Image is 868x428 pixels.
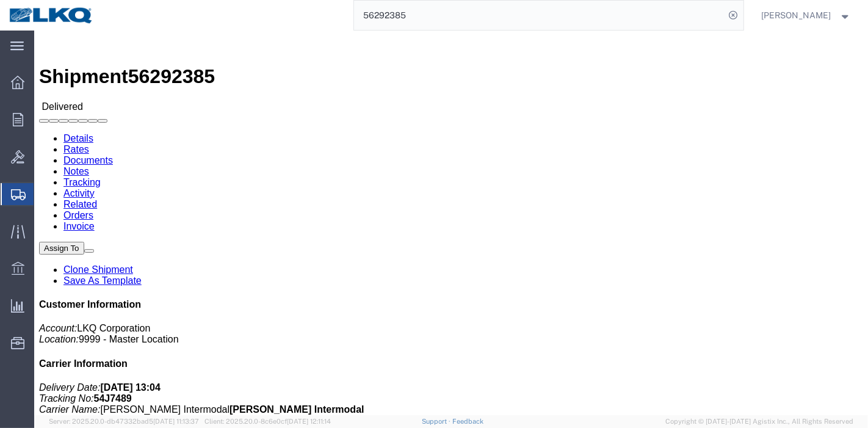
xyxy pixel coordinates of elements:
span: Client: 2025.20.0-8c6e0cf [204,418,331,425]
a: Feedback [452,418,483,425]
iframe: To enrich screen reader interactions, please activate Accessibility in Grammarly extension settings [34,31,868,415]
button: [PERSON_NAME] [761,8,852,23]
span: [DATE] 11:13:37 [153,418,199,425]
span: [DATE] 12:11:14 [287,418,331,425]
input: Search for shipment number, reference number [354,1,725,30]
span: Server: 2025.20.0-db47332bad5 [49,418,199,425]
a: Support [422,418,452,425]
span: Copyright © [DATE]-[DATE] Agistix Inc., All Rights Reserved [665,416,853,427]
span: Praveen Nagaraj [762,9,831,22]
img: logo [9,6,94,24]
